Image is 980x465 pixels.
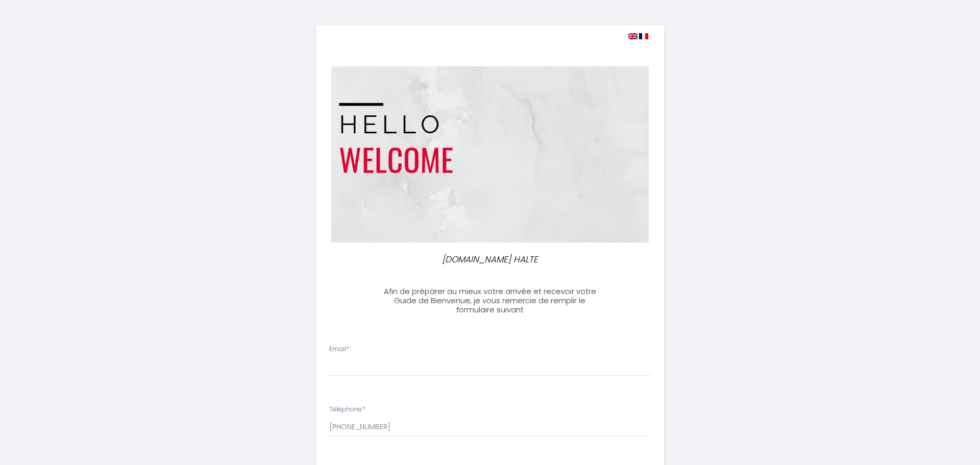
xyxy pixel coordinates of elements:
[628,33,638,39] img: en.png
[329,405,365,414] label: Téléphone
[381,253,599,266] p: [DOMAIN_NAME] HALTE
[376,287,603,314] h3: Afin de préparer au mieux votre arrivée et recevoir votre Guide de Bienvenue, je vous remercie de...
[639,33,648,39] img: fr.png
[329,345,349,354] label: Email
